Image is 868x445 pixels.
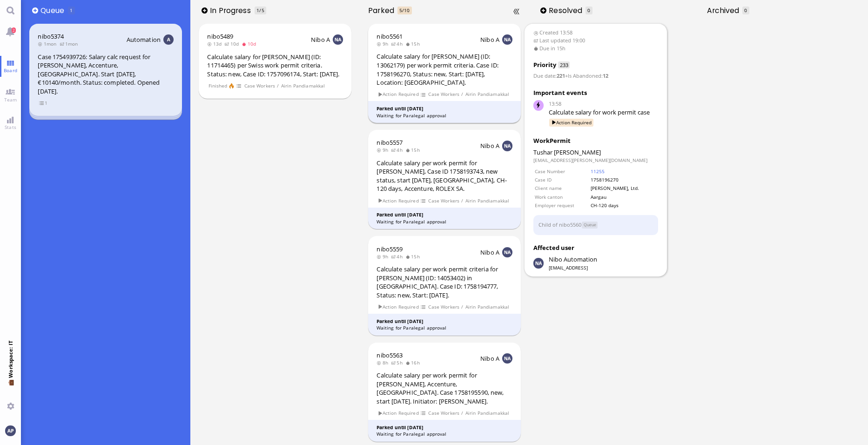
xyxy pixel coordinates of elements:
[377,138,403,147] a: nibo5557
[549,5,585,16] span: Resolved
[405,253,423,260] span: 15h
[565,72,608,79] span: :
[461,409,464,417] span: /
[377,371,512,405] div: Calculate salary per work permit for [PERSON_NAME], Accenture, [GEOGRAPHIC_DATA]. Case 1758195590...
[277,82,280,90] span: /
[534,184,589,192] td: Client name
[377,52,512,87] div: Calculate salary for [PERSON_NAME] (ID: 13062179) per work permit criteria. Case ID: 1758196270, ...
[391,253,405,260] span: 4h
[208,82,228,90] span: Finished
[428,409,460,417] span: Case Workers
[590,193,657,201] td: Aargau
[377,324,513,331] div: Waiting for Paralegal approval
[377,112,513,119] div: Waiting for Paralegal approval
[2,124,19,130] span: Stats
[461,197,464,205] span: /
[554,148,601,156] span: [PERSON_NAME]
[202,7,208,13] button: Add
[534,193,589,201] td: Work canton
[333,34,343,45] img: NA
[549,119,593,127] span: Action Required
[405,359,423,366] span: 16h
[377,253,391,260] span: 9h
[533,243,659,253] h3: Affected user
[744,7,747,13] span: 0
[256,7,259,13] span: 1
[377,318,513,325] div: Parked until [DATE]
[1,67,20,74] span: Board
[480,354,499,363] span: Nibo A
[311,35,330,44] span: Nibo A
[461,303,464,311] span: /
[7,378,14,399] span: 💼 Workspace: IT
[480,142,499,150] span: Nibo A
[39,99,48,107] span: view 1 items
[207,53,343,79] div: Calculate salary for [PERSON_NAME] (ID: 11714465) per Swiss work permit criteria. Status: new, Ca...
[502,141,512,151] img: NA
[60,40,81,47] span: 1mon
[377,245,403,253] a: nibo5559
[405,147,423,153] span: 15h
[38,32,64,40] a: nibo5374
[5,425,15,436] img: You
[377,359,391,366] span: 8h
[465,409,510,417] span: Airin Pandiamakkal
[38,40,59,47] span: 1mon
[533,258,544,268] img: Nibo Automation
[533,61,556,69] span: Priority
[210,5,254,16] span: In progress
[549,255,597,264] span: automation@nibo.ai
[391,147,405,153] span: 4h
[533,72,565,79] span: :
[207,40,224,47] span: 13d
[259,7,264,13] span: /5
[502,353,512,364] img: NA
[38,53,173,96] div: Case 1754939726: Salary calc request for [PERSON_NAME], Accenture, [GEOGRAPHIC_DATA]. Start [DATE...
[391,359,405,366] span: 5h
[603,72,608,79] strong: 12
[502,247,512,257] img: NA
[540,7,546,13] button: Add
[127,35,161,44] span: Automation
[281,82,325,90] span: Airin Pandiamakkal
[461,90,464,98] span: /
[590,176,657,183] td: 1758196270
[533,45,659,53] span: Due in 15h
[465,197,510,205] span: Airin Pandiamakkal
[224,40,242,47] span: 10d
[533,136,659,146] div: WorkPermit
[558,61,569,68] span: 233
[534,168,589,175] td: Case Number
[534,202,589,209] td: Employer request
[32,7,38,13] button: Add
[377,211,513,218] div: Parked until [DATE]
[402,7,410,13] span: /10
[534,176,589,183] td: Case ID
[549,264,597,271] span: [EMAIL_ADDRESS]
[40,5,67,16] span: Queue
[377,265,512,299] div: Calculate salary per work permit criteria for [PERSON_NAME] (ID: 14053402) in [GEOGRAPHIC_DATA]. ...
[465,90,510,98] span: Airin Pandiamakkal
[207,32,233,40] a: nibo5489
[377,159,512,193] div: Calculate salary per work permit for [PERSON_NAME], Case ID 1758193743, new status, start [DATE],...
[549,100,659,108] span: 13:58
[533,72,555,79] span: Due date
[377,351,403,359] a: nibo5563
[377,32,403,40] a: nibo5561
[557,72,565,79] strong: 221
[244,82,276,90] span: Case Workers
[377,90,419,98] span: Action Required
[377,40,391,47] span: 9h
[377,197,419,205] span: Action Required
[242,40,259,47] span: 10d
[368,5,397,16] span: Parked
[538,221,581,228] a: Child of nibo5560
[405,40,423,47] span: 15h
[565,72,568,79] span: +
[591,168,605,175] a: 11255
